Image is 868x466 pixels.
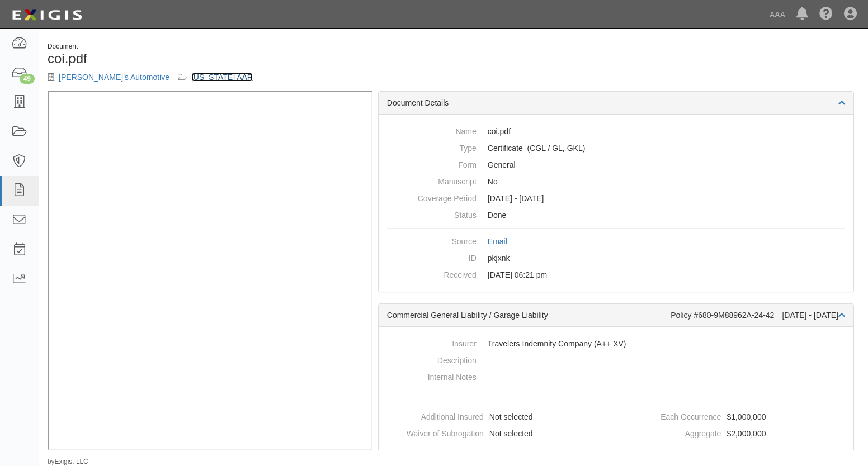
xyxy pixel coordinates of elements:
dt: Status [387,207,477,221]
div: Commercial General Liability / Garage Liability [387,310,671,321]
img: logo-5460c22ac91f19d4615b14bd174203de0afe785f0fc80cf4dbbc73dc1793850b.png [8,5,86,25]
a: Email [488,237,507,246]
dt: Description [387,352,477,366]
a: Exigis, LLC [55,458,88,465]
dd: $1,000,000 [620,408,849,425]
dt: Additional Insured [383,408,484,422]
dt: Source [387,233,477,247]
dd: Not selected [383,425,612,442]
div: Policy #680-9M88962A-24-42 [DATE] - [DATE] [671,310,845,321]
dd: Not selected [383,408,612,425]
a: [US_STATE] AAR [191,73,253,82]
dt: Coverage Period [387,190,477,204]
dt: ID [387,250,477,264]
dt: Insurer [387,335,477,349]
dd: Done [387,207,845,224]
i: Help Center - Complianz [819,8,833,21]
dt: Manuscript [387,173,477,187]
dd: [DATE] 06:21 pm [387,267,845,283]
dt: Name [387,123,477,137]
a: AAA [764,3,791,26]
dd: $2,000,000 [620,425,849,442]
dd: coi.pdf [387,123,845,140]
a: [PERSON_NAME]'s Automotive [59,73,169,82]
dt: Aggregate [620,425,721,439]
dt: Internal Notes [387,369,477,383]
dt: Received [387,267,477,280]
div: Document [48,42,445,51]
dt: Each Occurrence [620,408,721,422]
dd: [DATE] - [DATE] [387,190,845,207]
dd: pkjxnk [387,250,845,267]
dd: Travelers Indemnity Company (A++ XV) [387,335,845,352]
dt: Type [387,140,477,154]
dd: Commercial General Liability / Garage Liability Garage Keepers Liability [387,140,845,156]
h1: coi.pdf [48,51,445,66]
dt: Waiver of Subrogation [383,425,484,439]
dd: No [387,173,845,190]
div: Document Details [379,92,853,115]
dt: Form [387,156,477,170]
div: 49 [20,74,35,84]
dd: General [387,156,845,173]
